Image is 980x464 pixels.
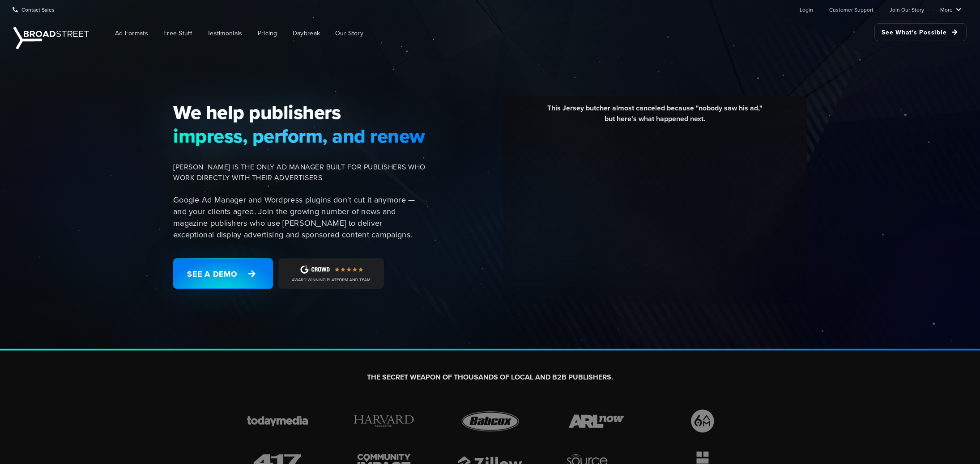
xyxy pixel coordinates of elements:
[240,407,315,435] img: brand-icon
[665,407,740,435] img: brand-icon
[559,407,634,435] img: brand-icon
[940,0,961,18] a: More
[13,27,89,49] img: Broadstreet | The Ad Manager for Small Publishers
[293,29,320,38] span: Daybreak
[800,0,813,18] a: Login
[173,101,426,124] span: We help publishers
[829,0,873,18] a: Customer Support
[173,194,426,240] p: Google Ad Manager and Wordpress plugins don't cut it anymore — and your clients agree. Join the g...
[240,373,740,382] h2: THE SECRET WEAPON OF THOUSANDS OF LOCAL AND B2B PUBLISHERS.
[258,29,277,38] span: Pricing
[509,103,800,131] div: This Jersey butcher almost canceled because "nobody saw his ad," but here's what happened next.
[874,23,967,41] a: See What's Possible
[509,131,800,294] iframe: YouTube video player
[335,29,363,38] span: Our Story
[453,407,527,435] img: brand-icon
[173,258,273,289] a: See a Demo
[163,29,192,38] span: Free Stuff
[108,23,155,43] a: Ad Formats
[13,0,55,18] a: Contact Sales
[328,23,370,43] a: Our Story
[115,29,148,38] span: Ad Formats
[251,23,284,43] a: Pricing
[94,19,967,48] nav: Main
[286,23,327,43] a: Daybreak
[347,407,421,435] img: brand-icon
[890,0,924,18] a: Join Our Story
[173,162,426,183] span: [PERSON_NAME] IS THE ONLY AD MANAGER BUILT FOR PUBLISHERS WHO WORK DIRECTLY WITH THEIR ADVERTISERS
[173,124,426,148] span: impress, perform, and renew
[207,29,243,38] span: Testimonials
[200,23,249,43] a: Testimonials
[157,23,199,43] a: Free Stuff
